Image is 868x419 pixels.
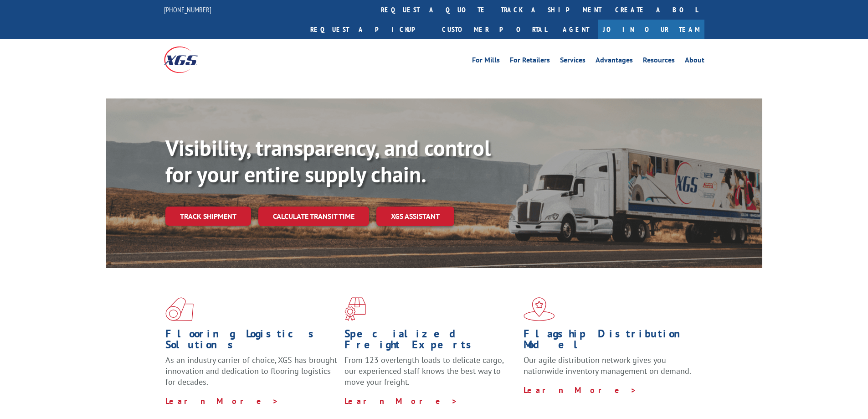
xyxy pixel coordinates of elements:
[165,355,337,387] span: As an industry carrier of choice, XGS has brought innovation and dedication to flooring logistics...
[524,385,637,395] a: Learn More >
[598,20,704,39] a: Join Our Team
[344,396,458,406] a: Learn More >
[524,328,696,355] h1: Flagship Distribution Model
[303,20,435,39] a: Request a pickup
[643,57,675,67] a: Resources
[165,297,194,321] img: xgs-icon-total-supply-chain-intelligence-red
[376,207,454,226] a: XGS ASSISTANT
[472,57,500,67] a: For Mills
[165,207,251,226] a: Track shipment
[258,207,369,226] a: Calculate transit time
[344,328,517,355] h1: Specialized Freight Experts
[524,297,555,321] img: xgs-icon-flagship-distribution-model-red
[165,134,491,188] b: Visibility, transparency, and control for your entire supply chain.
[596,57,633,67] a: Advantages
[554,20,598,39] a: Agent
[560,57,586,67] a: Services
[165,328,338,355] h1: Flooring Logistics Solutions
[164,5,211,14] a: [PHONE_NUMBER]
[344,355,517,395] p: From 123 overlength loads to delicate cargo, our experienced staff knows the best way to move you...
[685,57,704,67] a: About
[510,57,550,67] a: For Retailers
[165,396,279,406] a: Learn More >
[524,355,691,376] span: Our agile distribution network gives you nationwide inventory management on demand.
[435,20,554,39] a: Customer Portal
[344,297,366,321] img: xgs-icon-focused-on-flooring-red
